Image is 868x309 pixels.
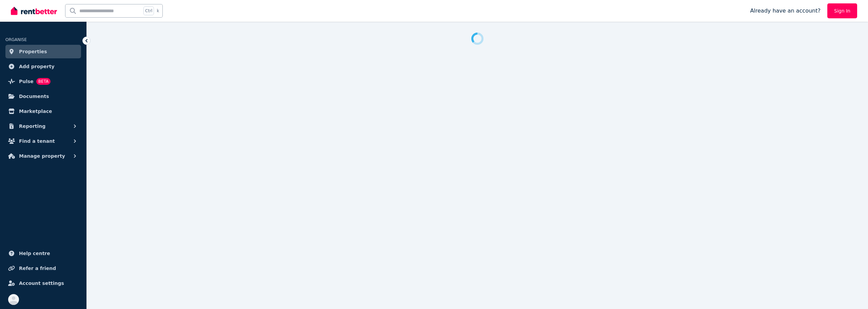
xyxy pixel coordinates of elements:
span: Properties [19,47,47,56]
span: Add property [19,62,55,71]
span: Reporting [19,122,45,130]
a: Account settings [5,276,81,290]
span: Account settings [19,279,64,287]
span: Already have an account? [750,7,821,15]
span: Pulse [19,77,34,85]
a: Properties [5,45,81,58]
span: ORGANISE [5,37,27,42]
a: PulseBETA [5,75,81,88]
button: Reporting [5,119,81,133]
a: Marketplace [5,104,81,118]
span: BETA [36,78,51,85]
span: Manage property [19,152,65,160]
a: Sign In [827,3,857,18]
span: Documents [19,92,49,100]
a: Refer a friend [5,262,81,275]
span: Find a tenant [19,137,55,145]
span: Refer a friend [19,264,56,272]
a: Help centre [5,247,81,260]
span: Help centre [19,249,50,257]
a: Add property [5,60,81,73]
button: Manage property [5,149,81,163]
span: Marketplace [19,107,52,115]
button: Find a tenant [5,134,81,148]
img: RentBetter [11,6,57,16]
a: Documents [5,90,81,103]
span: Ctrl [143,6,154,15]
span: k [157,8,159,14]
